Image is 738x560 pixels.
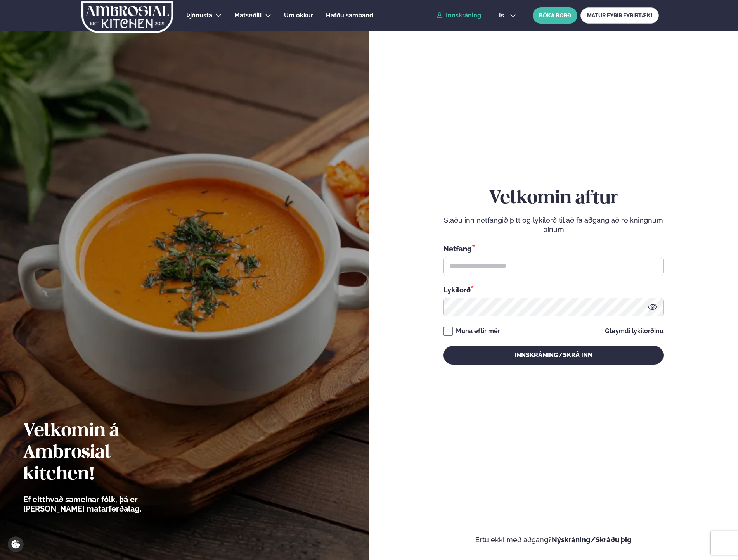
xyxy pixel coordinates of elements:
h2: Velkomin á Ambrosial kitchen! [23,420,184,486]
p: Ef eitthvað sameinar fólk, þá er [PERSON_NAME] matarferðalag. [23,495,184,513]
a: Hafðu samband [326,11,373,20]
h2: Velkomin aftur [443,188,664,209]
a: Nýskráning/Skráðu þig [552,536,632,544]
img: logo [81,1,174,33]
a: MATUR FYRIR FYRIRTÆKI [580,7,659,24]
button: BÓKA BORÐ [533,7,577,24]
button: is [493,12,522,19]
a: Cookie settings [8,536,24,552]
a: Matseðill [234,11,262,20]
span: Hafðu samband [326,12,373,19]
span: Þjónusta [186,12,212,19]
div: Netfang [443,244,664,254]
a: Þjónusta [186,11,212,20]
span: Um okkur [284,12,313,19]
a: Innskráning [437,12,481,19]
p: Sláðu inn netfangið þitt og lykilorð til að fá aðgang að reikningnum þínum [443,216,664,234]
a: Gleymdi lykilorðinu [605,328,664,334]
button: Innskráning/Skrá inn [443,346,664,365]
p: Ertu ekki með aðgang? [392,535,715,544]
div: Lykilorð [443,285,664,295]
a: Um okkur [284,11,313,20]
span: is [499,12,506,19]
span: Matseðill [234,12,262,19]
